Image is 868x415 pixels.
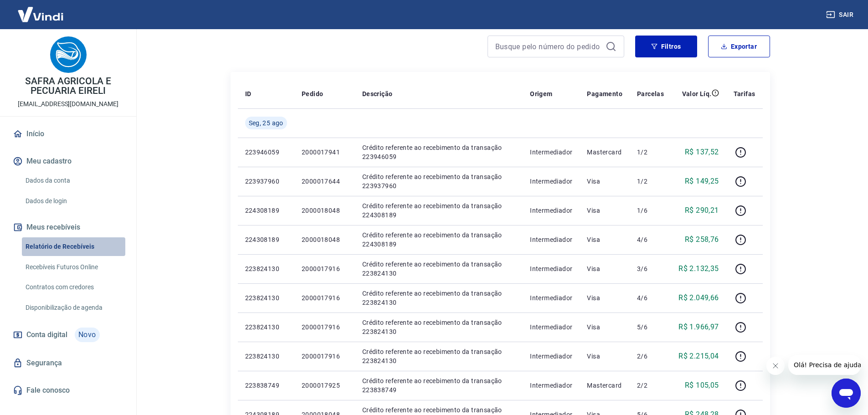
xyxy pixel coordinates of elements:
[302,235,348,244] p: 2000018048
[11,380,125,400] a: Fale conosco
[22,192,125,210] a: Dados de login
[678,292,719,303] p: R$ 2.049,66
[302,89,323,98] p: Pedido
[530,235,572,244] p: Intermediador
[245,148,287,157] p: 223946059
[530,381,572,390] p: Intermediador
[302,206,348,215] p: 2000018048
[637,323,664,332] p: 5/6
[11,0,70,28] img: Vindi
[5,6,77,14] span: Olá! Precisa de ajuda?
[587,323,622,332] p: Visa
[245,89,252,98] p: ID
[22,278,125,297] a: Contratos com credores
[678,351,719,362] p: R$ 2.215,04
[50,36,87,73] img: d4bda8ba-4d3f-4256-8c7a-6e2b101c7ba7.jpeg
[26,328,67,341] span: Conta digital
[302,381,348,390] p: 2000017925
[362,172,516,190] p: Crédito referente ao recebimento da transação 223937960
[678,322,719,333] p: R$ 1.966,97
[587,177,622,186] p: Visa
[635,36,697,57] button: Filtros
[362,318,516,336] p: Crédito referente ao recebimento da transação 223824130
[362,260,516,278] p: Crédito referente ao recebimento da transação 223824130
[587,381,622,390] p: Mastercard
[362,347,516,365] p: Crédito referente ao recebimento da transação 223824130
[362,289,516,307] p: Crédito referente ao recebimento da transação 223824130
[682,89,712,98] p: Valor Líq.
[685,176,719,187] p: R$ 149,25
[832,379,861,408] iframe: Botão para abrir a janela de mensagens
[22,298,125,317] a: Disponibilização de agenda
[678,263,719,274] p: R$ 2.132,35
[637,206,664,215] p: 1/6
[530,293,572,302] p: Intermediador
[7,77,129,96] p: SAFRA AGRICOLA E PECUARIA EIRELI
[530,264,572,273] p: Intermediador
[11,324,125,346] a: Conta digitalNovo
[587,264,622,273] p: Visa
[637,352,664,361] p: 2/6
[637,177,664,186] p: 1/2
[22,258,125,277] a: Recebíveis Futuros Online
[22,171,125,190] a: Dados da conta
[245,264,287,273] p: 223824130
[685,205,719,216] p: R$ 290,21
[530,206,572,215] p: Intermediador
[824,6,857,23] button: Sair
[302,148,348,157] p: 2000017941
[788,355,861,375] iframe: Mensagem da empresa
[530,323,572,332] p: Intermediador
[245,381,287,390] p: 223838749
[587,235,622,244] p: Visa
[302,352,348,361] p: 2000017916
[685,380,719,391] p: R$ 105,05
[362,143,516,161] p: Crédito referente ao recebimento da transação 223946059
[302,323,348,332] p: 2000017916
[245,235,287,244] p: 224308189
[302,264,348,273] p: 2000017916
[637,89,664,98] p: Parcelas
[587,293,622,302] p: Visa
[18,99,118,109] p: [EMAIL_ADDRESS][DOMAIN_NAME]
[245,352,287,361] p: 223824130
[245,177,287,186] p: 223937960
[530,89,552,98] p: Origem
[362,231,516,249] p: Crédito referente ao recebimento da transação 224308189
[637,381,664,390] p: 2/2
[249,118,283,128] span: Seg, 25 ago
[685,147,719,158] p: R$ 137,52
[587,206,622,215] p: Visa
[302,177,348,186] p: 2000017644
[11,217,125,237] button: Meus recebíveis
[587,148,622,157] p: Mastercard
[637,264,664,273] p: 3/6
[637,148,664,157] p: 1/2
[685,234,719,245] p: R$ 258,76
[637,235,664,244] p: 4/6
[245,206,287,215] p: 224308189
[245,323,287,332] p: 223824130
[587,89,622,98] p: Pagamento
[587,352,622,361] p: Visa
[245,293,287,302] p: 223824130
[766,357,785,375] iframe: Fechar mensagem
[362,376,516,395] p: Crédito referente ao recebimento da transação 223838749
[734,89,755,98] p: Tarifas
[530,148,572,157] p: Intermediador
[362,89,393,98] p: Descrição
[22,237,125,256] a: Relatório de Recebíveis
[11,124,125,144] a: Início
[708,36,770,57] button: Exportar
[302,293,348,302] p: 2000017916
[637,293,664,302] p: 4/6
[11,151,125,171] button: Meu cadastro
[362,201,516,220] p: Crédito referente ao recebimento da transação 224308189
[495,40,602,53] input: Busque pelo número do pedido
[11,353,125,373] a: Segurança
[75,328,100,342] span: Novo
[530,352,572,361] p: Intermediador
[530,177,572,186] p: Intermediador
